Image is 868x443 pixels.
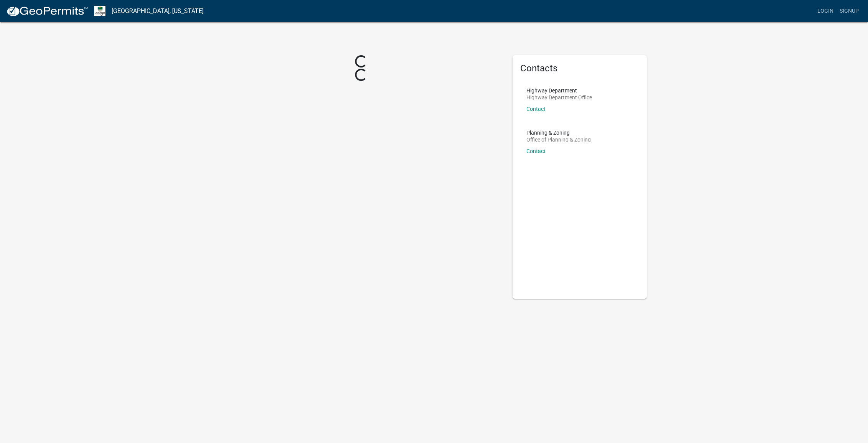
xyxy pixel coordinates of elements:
[94,6,105,16] img: Morgan County, Indiana
[112,5,204,18] a: [GEOGRAPHIC_DATA], [US_STATE]
[526,148,546,154] a: Contact
[526,106,546,112] a: Contact
[526,88,592,93] p: Highway Department
[520,63,639,74] h5: Contacts
[526,130,591,135] p: Planning & Zoning
[526,137,591,142] p: Office of Planning & Zoning
[837,4,862,18] a: Signup
[814,4,837,18] a: Login
[526,95,592,100] p: Highway Department Office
